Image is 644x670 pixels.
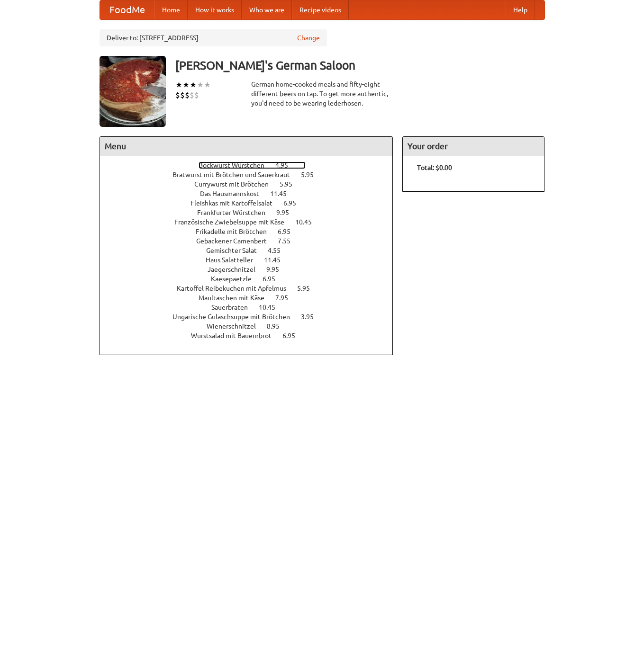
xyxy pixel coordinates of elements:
span: Currywurst mit Brötchen [194,180,278,188]
span: Frankfurter Würstchen [197,209,275,216]
a: Change [297,33,320,43]
span: 5.95 [280,180,302,188]
b: Total: $0.00 [417,164,452,171]
span: Wurstsalad mit Bauernbrot [191,332,281,339]
li: $ [180,90,185,100]
span: Ungarische Gulaschsuppe mit Brötchen [172,313,299,321]
a: Wurstsalad mit Bauernbrot 6.95 [191,332,313,339]
span: Bockwurst Würstchen [199,161,274,169]
span: Frikadelle mit Brötchen [196,228,276,235]
a: Sauerbraten 10.45 [211,304,293,311]
a: Kaesepaetzle 6.95 [211,275,293,283]
span: Gebackener Camenbert [196,237,276,245]
li: $ [185,90,190,100]
li: ★ [197,80,204,90]
span: 11.45 [270,190,296,197]
span: 5.95 [297,285,319,292]
a: Französische Zwiebelsuppe mit Käse 10.45 [174,218,329,226]
a: Currywurst mit Brötchen 5.95 [194,180,310,188]
span: Französische Zwiebelsuppe mit Käse [174,218,294,226]
a: Haus Salatteller 11.45 [206,256,298,264]
span: Kaesepaetzle [211,275,261,283]
span: Jaegerschnitzel [208,266,265,273]
div: Deliver to: [STREET_ADDRESS] [100,29,327,46]
span: Bratwurst mit Brötchen und Sauerkraut [172,171,299,179]
a: Ungarische Gulaschsuppe mit Brötchen 3.95 [172,313,331,321]
span: 8.95 [267,322,289,330]
a: Bratwurst mit Brötchen und Sauerkraut 5.95 [172,171,331,179]
span: 5.95 [301,171,323,179]
span: 6.95 [282,332,305,339]
a: Recipe videos [292,0,349,19]
h3: [PERSON_NAME]'s German Saloon [175,56,545,75]
span: 3.95 [301,313,323,321]
span: 6.95 [263,275,285,283]
a: FoodMe [100,0,154,19]
li: $ [190,90,194,100]
li: $ [194,90,199,100]
span: 7.55 [278,237,300,245]
div: German home-cooked meals and fifty-eight different beers on tap. To get more authentic, you'd nee... [251,80,393,108]
span: 4.95 [275,161,298,169]
li: $ [175,90,180,100]
span: Sauerbraten [211,304,257,311]
span: 7.95 [275,294,298,302]
span: 4.55 [268,247,290,254]
a: Bockwurst Würstchen 4.95 [199,161,306,169]
a: How it works [188,0,242,19]
a: Frankfurter Würstchen 9.95 [197,209,307,216]
a: Fleishkas mit Kartoffelsalat 6.95 [190,199,314,207]
a: Frikadelle mit Brötchen 6.95 [196,228,308,235]
li: ★ [190,80,197,90]
a: Gebackener Camenbert 7.55 [196,237,308,245]
span: Gemischter Salat [206,247,266,254]
span: Haus Salatteller [206,256,263,264]
span: 9.95 [266,266,289,273]
span: 10.45 [259,304,285,311]
span: 6.95 [283,199,306,207]
span: 11.45 [264,256,290,264]
span: Wienerschnitzel [207,322,265,330]
img: angular.jpg [100,56,166,127]
span: Fleishkas mit Kartoffelsalat [190,199,282,207]
a: Gemischter Salat 4.55 [206,247,298,254]
a: Kartoffel Reibekuchen mit Apfelmus 5.95 [177,285,327,292]
a: Wienerschnitzel 8.95 [207,322,297,330]
li: ★ [204,80,211,90]
span: Das Hausmannskost [200,190,269,197]
h4: Menu [100,137,393,156]
a: Das Hausmannskost 11.45 [200,190,304,197]
span: Maultaschen mit Käse [199,294,274,302]
h4: Your order [403,137,544,156]
a: Who we are [242,0,292,19]
span: 6.95 [278,228,300,235]
li: ★ [182,80,190,90]
li: ★ [175,80,182,90]
span: 10.45 [295,218,321,226]
span: 9.95 [276,209,299,216]
span: Kartoffel Reibekuchen mit Apfelmus [177,285,296,292]
a: Help [506,0,535,19]
a: Home [154,0,188,19]
a: Jaegerschnitzel 9.95 [208,266,297,273]
a: Maultaschen mit Käse 7.95 [199,294,306,302]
